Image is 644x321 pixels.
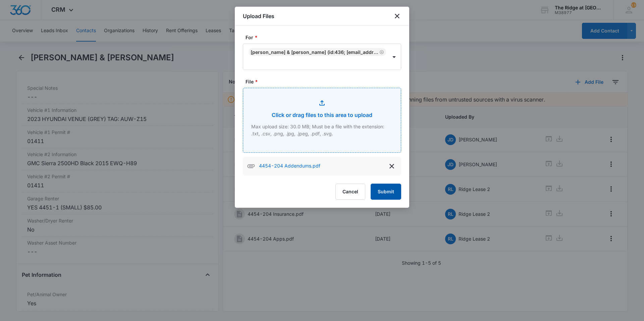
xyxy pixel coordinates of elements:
button: Cancel [335,184,365,200]
button: delete [386,161,397,172]
div: Remove Cameron Mitchell & Abby Gilbert (ID:436; R6CAM23@GMAIL.COM; 6237647698) [378,50,384,54]
label: For [246,34,404,41]
h1: Upload Files [243,12,274,20]
button: Submit [371,184,401,200]
button: close [393,12,401,20]
label: File [246,78,404,85]
p: 4454-204 Addendums.pdf [259,162,320,170]
div: [PERSON_NAME] & [PERSON_NAME] (ID:436; [EMAIL_ADDRESS][DOMAIN_NAME]; 6237647698) [251,49,378,55]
